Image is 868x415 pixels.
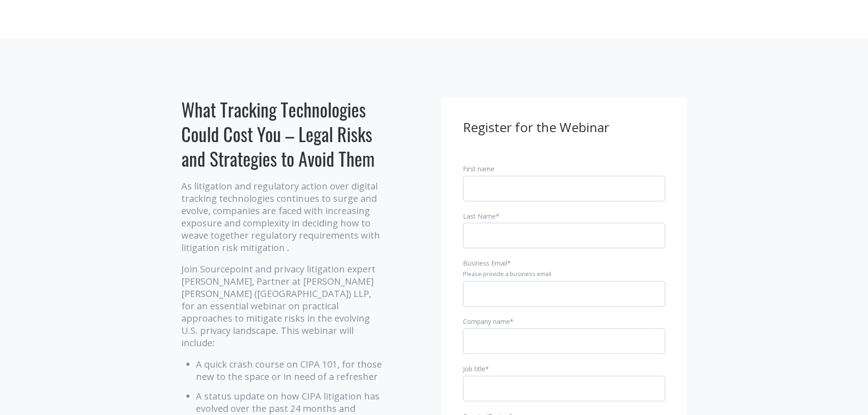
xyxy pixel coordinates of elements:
[181,97,384,171] h1: What Tracking Technologies Could Cost You – Legal Risks and Strategies to Avoid Them
[181,180,384,254] p: As litigation and regulatory action over digital tracking technologies continues to surge and evo...
[463,164,494,173] span: First name
[196,358,384,383] li: A quick crash course on CIPA 101, for those new to the space or in need of a refresher
[463,119,665,136] h3: Register for the Webinar
[463,259,507,267] span: Business Email
[463,317,510,326] span: Company name
[463,212,496,220] span: Last Name
[181,263,384,349] p: Join Sourcepoint and privacy litigation expert [PERSON_NAME], Partner at [PERSON_NAME] [PERSON_NA...
[463,364,485,373] span: Job title
[463,270,665,278] legend: Please provide a business email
